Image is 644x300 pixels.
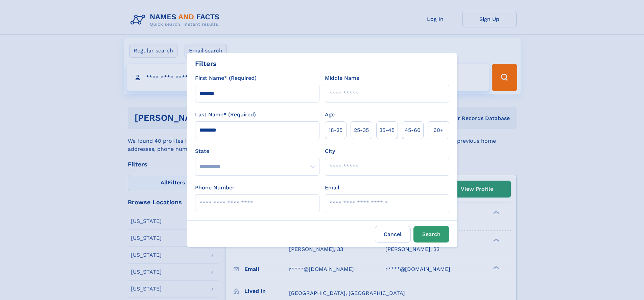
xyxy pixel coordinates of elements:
[195,111,256,119] label: Last Name* (Required)
[325,111,335,119] label: Age
[195,74,257,82] label: First Name* (Required)
[325,184,339,192] label: Email
[354,126,369,134] span: 25‑35
[329,126,342,134] span: 18‑25
[413,226,449,243] button: Search
[195,147,319,155] label: State
[195,184,235,192] label: Phone Number
[405,126,421,134] span: 45‑60
[433,126,444,134] span: 60+
[325,74,359,82] label: Middle Name
[375,226,411,243] label: Cancel
[195,59,217,69] div: Filters
[325,147,335,155] label: City
[379,126,395,134] span: 35‑45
